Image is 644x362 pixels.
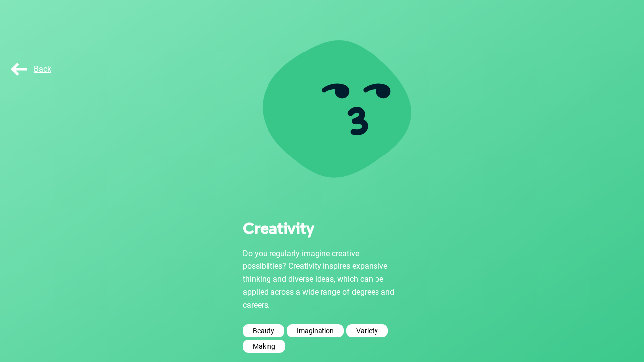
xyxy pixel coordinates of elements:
[243,340,285,353] div: Making
[243,324,284,337] div: Beauty
[346,324,388,337] div: Variety
[287,324,344,337] div: Imagination
[9,64,51,74] span: Back
[243,247,401,311] p: Do you regularly imagine creative possiblities? Creativity inspires expansive thinking and divers...
[243,219,401,236] h1: Creativity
